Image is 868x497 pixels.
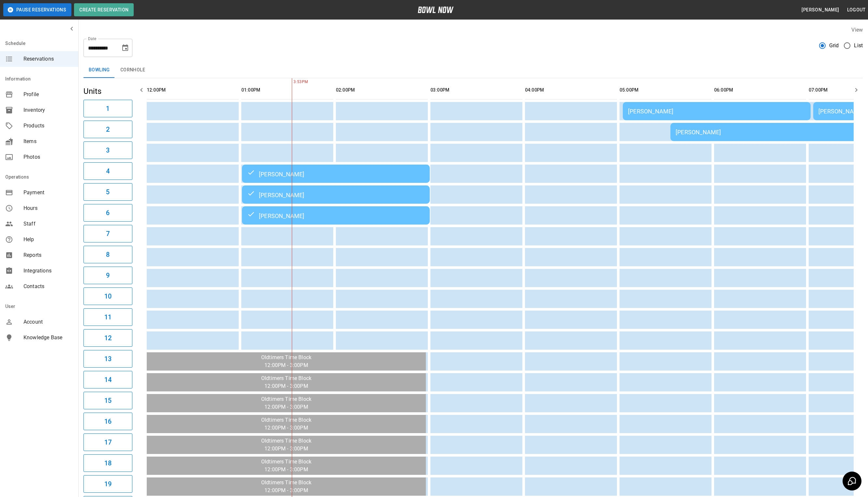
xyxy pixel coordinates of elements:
[83,225,132,242] button: 7
[106,103,110,114] h6: 1
[83,62,863,78] div: inventory tabs
[854,42,863,50] span: List
[106,187,110,197] h6: 5
[241,81,333,99] th: 01:00PM
[74,3,134,16] button: Create Reservation
[23,267,73,275] span: Integrations
[23,318,73,326] span: Account
[104,312,112,322] h6: 11
[83,183,132,201] button: 5
[247,191,425,198] div: [PERSON_NAME]
[23,138,73,145] span: Items
[247,170,425,178] div: [PERSON_NAME]
[418,7,454,13] img: logo
[104,479,112,489] h6: 19
[83,392,132,409] button: 15
[104,374,112,385] h6: 14
[83,287,132,305] button: 10
[23,122,73,130] span: Products
[23,251,73,259] span: Reports
[104,333,112,343] h6: 12
[23,334,73,342] span: Knowledge Base
[83,141,132,159] button: 3
[23,153,73,161] span: Photos
[799,4,842,16] button: [PERSON_NAME]
[628,108,805,115] div: [PERSON_NAME]
[336,81,428,99] th: 02:00PM
[851,27,863,33] label: View
[147,81,239,99] th: 12:00PM
[83,308,132,326] button: 11
[104,354,112,364] h6: 13
[676,129,853,136] div: [PERSON_NAME]
[83,121,132,138] button: 2
[845,4,868,16] button: Logout
[83,371,132,388] button: 14
[247,212,425,219] div: [PERSON_NAME]
[106,208,110,218] h6: 6
[23,189,73,197] span: Payment
[23,236,73,243] span: Help
[106,228,110,239] h6: 7
[104,458,112,468] h6: 18
[83,86,132,96] h5: Units
[83,433,132,451] button: 17
[23,55,73,63] span: Reservations
[83,100,132,117] button: 1
[23,106,73,114] span: Inventory
[829,42,839,50] span: Grid
[115,62,150,78] button: Cornhole
[106,145,110,155] h6: 3
[23,220,73,228] span: Staff
[430,81,522,99] th: 03:00PM
[83,413,132,430] button: 16
[104,416,112,427] h6: 16
[104,395,112,406] h6: 15
[83,62,115,78] button: Bowling
[23,283,73,290] span: Contacts
[83,162,132,180] button: 4
[106,270,110,281] h6: 9
[119,41,132,54] button: Choose date, selected date is Oct 10, 2025
[23,91,73,98] span: Profile
[106,124,110,135] h6: 2
[83,475,132,493] button: 19
[83,350,132,368] button: 13
[83,454,132,472] button: 18
[104,291,112,301] h6: 10
[292,79,293,85] span: 3:53PM
[23,204,73,212] span: Hours
[106,166,110,176] h6: 4
[83,204,132,222] button: 6
[3,3,71,16] button: Pause Reservations
[104,437,112,447] h6: 17
[83,329,132,347] button: 12
[106,249,110,260] h6: 8
[83,246,132,263] button: 8
[83,267,132,284] button: 9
